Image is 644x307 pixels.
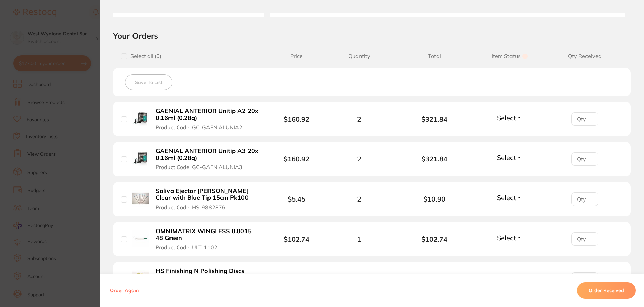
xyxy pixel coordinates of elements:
img: OMNIMATRIX WINGLESS 0.0015 48 Green [132,230,149,247]
button: Save To List [125,74,172,90]
img: HS Finishing N Polishing Discs Standard 12.7mm Medium 85pk [132,270,149,287]
button: OMNIMATRIX WINGLESS 0.0015 48 Green Product Code: ULT-1102 [154,227,262,251]
button: GAENIAL ANTERIOR Unitip A2 20x 0.16ml (0.28g) Product Code: GC-GAENIALUNIA2 [154,107,262,131]
span: 1 [357,235,361,243]
img: Saliva Ejector HENRY SCHEIN Clear with Blue Tip 15cm Pk100 [132,190,149,207]
button: Select [495,114,524,122]
b: $5.45 [288,195,305,203]
input: Qty [571,192,598,206]
b: $321.84 [397,155,472,163]
b: HS Finishing N Polishing Discs Standard 12.7mm Medium 85pk [156,268,260,281]
input: Qty [571,112,598,126]
span: Quantity [321,53,397,59]
span: Product Code: GC-GAENIALUNIA2 [156,124,242,130]
span: Product Code: ULT-1102 [156,244,217,250]
span: 2 [357,155,361,163]
b: OMNIMATRIX WINGLESS 0.0015 48 Green [156,228,260,242]
b: Saliva Ejector [PERSON_NAME] Clear with Blue Tip 15cm Pk100 [156,188,260,202]
span: Product Code: HS-9882876 [156,204,225,210]
button: Saliva Ejector [PERSON_NAME] Clear with Blue Tip 15cm Pk100 Product Code: HS-9882876 [154,187,262,211]
button: Select [495,274,524,282]
b: GAENIAL ANTERIOR Unitip A3 20x 0.16ml (0.28g) [156,148,260,161]
button: GAENIAL ANTERIOR Unitip A3 20x 0.16ml (0.28g) Product Code: GC-GAENIALUNIA3 [154,147,262,171]
b: GAENIAL ANTERIOR Unitip A2 20x 0.16ml (0.28g) [156,108,260,121]
input: Qty [571,232,598,246]
button: Select [495,153,524,162]
button: HS Finishing N Polishing Discs Standard 12.7mm Medium 85pk Product Code: HS-9008856 [154,267,262,291]
b: $321.84 [397,115,472,123]
button: Select [495,193,524,202]
span: Price [271,53,321,59]
b: $10.90 [397,195,472,203]
span: Qty Received [547,53,622,59]
b: $160.92 [283,115,309,123]
span: 2 [357,195,361,203]
span: Select all ( 0 ) [127,53,161,59]
span: Product Code: GC-GAENIALUNIA3 [156,164,242,170]
span: Select [497,153,516,162]
span: Select [497,234,516,242]
span: Total [397,53,472,59]
input: Qty [571,152,598,166]
h2: Your Orders [113,31,631,41]
span: Select [497,274,516,282]
b: $102.74 [283,235,309,243]
span: Select [497,193,516,202]
img: GAENIAL ANTERIOR Unitip A3 20x 0.16ml (0.28g) [132,150,149,166]
button: Order Received [577,282,636,299]
b: $102.74 [397,235,472,243]
span: Item Status [472,53,547,59]
b: $160.92 [283,155,309,163]
img: GAENIAL ANTERIOR Unitip A2 20x 0.16ml (0.28g) [132,110,149,127]
input: Qty [571,272,598,286]
button: Select [495,234,524,242]
button: Order Again [108,287,141,294]
span: Select [497,114,516,122]
span: 2 [357,115,361,123]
